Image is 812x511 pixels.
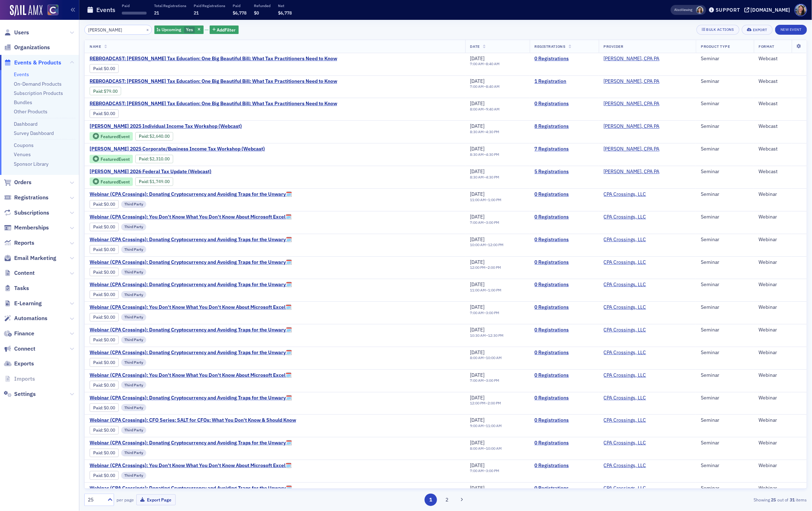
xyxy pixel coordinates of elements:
a: Subscriptions [4,209,49,217]
span: $0.00 [104,111,115,116]
a: [PERSON_NAME], CPA PA [604,78,660,85]
a: CPA Crossings, LLC [604,327,646,333]
a: 0 Registrations [535,485,594,492]
a: Memberships [4,224,49,232]
a: 0 Registrations [535,327,594,333]
div: – [470,130,500,134]
div: Seminar [701,191,749,198]
a: CPA Crossings, LLC [604,304,646,311]
span: CPA Crossings, LLC [604,259,648,266]
span: : [93,111,104,116]
div: Seminar [701,169,749,175]
span: : [93,201,104,207]
a: Webinar (CPA Crossings): Donating Cryptocurrency and Avoiding Traps for the Unwary🗓️ [90,395,292,401]
a: Paid [93,473,102,478]
a: Paid [93,450,102,455]
div: Featured Event [101,180,130,184]
span: Product Type [701,44,730,49]
a: Webinar (CPA Crossings): You Don't Know What You Don't Know About Microsoft Excel🗓️ [90,462,291,469]
a: Paid [93,360,102,365]
a: Webinar (CPA Crossings): Donating Cryptocurrency and Avoiding Traps for the Unwary🗓️ [90,237,292,243]
div: Seminar [701,123,749,130]
a: Webinar (CPA Crossings): Donating Cryptocurrency and Avoiding Traps for the Unwary🗓️ [90,485,292,492]
a: CPA Crossings, LLC [604,214,646,220]
a: CPA Crossings, LLC [604,440,646,446]
span: Yes [186,27,193,32]
div: Featured Event [90,155,133,164]
div: Webcast [759,56,802,62]
a: Webinar (CPA Crossings): Donating Cryptocurrency and Avoiding Traps for the Unwary🗓️ [90,350,292,356]
span: $0.00 [104,224,115,229]
span: [DATE] [470,214,485,220]
a: 0 Registrations [535,237,594,243]
a: Paid [93,224,102,229]
span: Don Farmer’s 2025 Corporate/Business Income Tax Workshop (Webcast) [90,146,265,152]
span: $0.00 [104,201,115,207]
span: Orders [14,178,32,186]
button: [DOMAIN_NAME] [744,7,793,12]
span: $6,778 [278,10,292,16]
span: [DATE] [470,123,485,129]
span: Memberships [14,224,49,232]
span: Webinar (CPA Crossings): You Don't Know What You Don't Know About Microsoft Excel🗓️ [90,304,291,311]
div: Paid: 0 - $0 [90,245,119,254]
span: Settings [14,390,36,398]
div: Paid: 0 - $0 [90,109,119,118]
div: Seminar [701,56,749,62]
time: 9:40 AM [486,107,500,112]
span: [DATE] [470,55,485,62]
a: Paid [139,156,148,161]
span: CPA Crossings, LLC [604,191,648,198]
a: [PERSON_NAME], CPA PA [604,146,660,152]
span: Don Farmer 2026 Federal Tax Update (Webcast) [90,169,211,175]
div: Third Party [121,246,146,253]
span: Profile [795,4,807,16]
div: Webcast [759,169,802,175]
a: CPA Crossings, LLC [604,237,646,243]
a: 0 Registrations [535,462,594,469]
a: 0 Registrations [535,417,594,424]
span: Tasks [14,284,29,292]
div: Paid: 0 - $0 [90,64,119,73]
a: Content [4,269,35,277]
div: Seminar [701,259,749,266]
span: [DATE] [470,191,485,197]
div: Featured Event [90,132,133,141]
a: Paid [139,134,148,139]
span: Reports [14,239,34,247]
span: : [139,179,150,184]
span: REBROADCAST: Don Farmer Tax Education: One Big Beautiful Bill: What Tax Practitioners Need to Know [90,101,337,107]
span: : [93,247,104,252]
a: CPA Crossings, LLC [604,259,646,266]
span: ‌ [122,12,147,15]
a: Webinar (CPA Crossings): Donating Cryptocurrency and Avoiding Traps for the Unwary🗓️ [90,259,292,266]
div: Paid: 2 - $7900 [90,87,121,95]
span: Format [759,44,774,49]
span: Don Farmer, CPA PA [604,56,660,62]
p: Refunded [254,3,271,8]
a: Webinar (CPA Crossings): Donating Cryptocurrency and Avoiding Traps for the Unwary🗓️ [90,282,292,288]
button: AddFilter [210,25,239,34]
span: Viewing [675,7,693,12]
time: 1:00 PM [488,197,502,202]
a: CPA Crossings, LLC [604,417,646,424]
a: Registrations [4,194,49,201]
span: Exports [14,360,34,368]
a: Email Marketing [4,254,56,262]
span: Stacy Svendsen [696,6,704,14]
div: Featured Event [101,157,130,161]
div: Webinar [759,259,802,266]
a: Users [4,29,29,36]
a: 0 Registrations [535,350,594,356]
a: CPA Crossings, LLC [604,485,646,492]
span: $0 [254,10,259,16]
div: Third Party [121,201,146,208]
a: 0 Registrations [535,395,594,401]
span: Webinar (CPA Crossings): Donating Cryptocurrency and Avoiding Traps for the Unwary🗓️ [90,440,292,446]
button: Export [742,25,773,35]
time: 8:30 AM [470,175,484,180]
button: Export Page [136,494,176,505]
time: 10:00 AM [470,242,486,247]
